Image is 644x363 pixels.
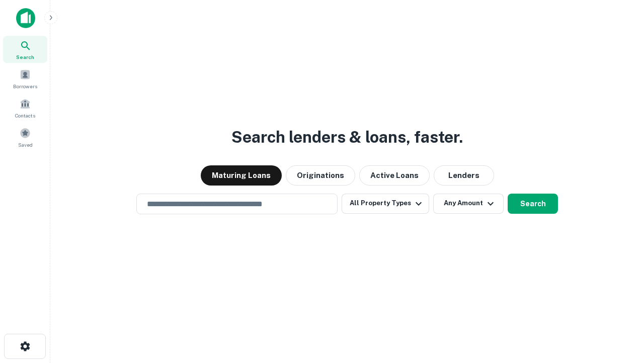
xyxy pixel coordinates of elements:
[3,124,47,151] a: Saved
[16,53,34,61] span: Search
[18,141,33,149] span: Saved
[201,165,282,186] button: Maturing Loans
[433,194,504,214] button: Any Amount
[3,36,47,63] a: Search
[594,250,644,298] iframe: Chat Widget
[359,165,430,186] button: Active Loans
[286,165,355,186] button: Originations
[16,8,35,28] img: capitalize-icon.png
[434,165,494,186] button: Lenders
[15,111,35,119] span: Contacts
[13,82,37,90] span: Borrowers
[342,194,429,214] button: All Property Types
[231,125,463,149] h3: Search lenders & loans, faster.
[508,194,558,214] button: Search
[3,94,47,122] a: Contacts
[3,65,47,92] a: Borrowers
